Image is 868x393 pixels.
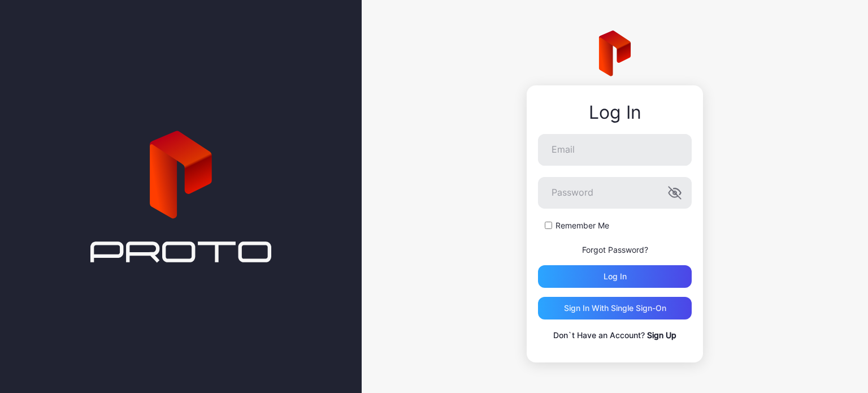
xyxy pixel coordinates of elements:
button: Sign in With Single Sign-On [538,297,692,319]
label: Remember Me [555,220,609,231]
input: Email [538,134,692,166]
div: Log In [538,102,692,123]
button: Password [668,186,682,200]
button: Log in [538,265,692,288]
p: Don`t Have an Account? [538,329,692,342]
div: Sign in With Single Sign-On [564,304,666,313]
a: Sign Up [647,330,676,340]
a: Forgot Password? [582,245,648,254]
input: Password [538,177,692,209]
div: Log in [604,272,627,281]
